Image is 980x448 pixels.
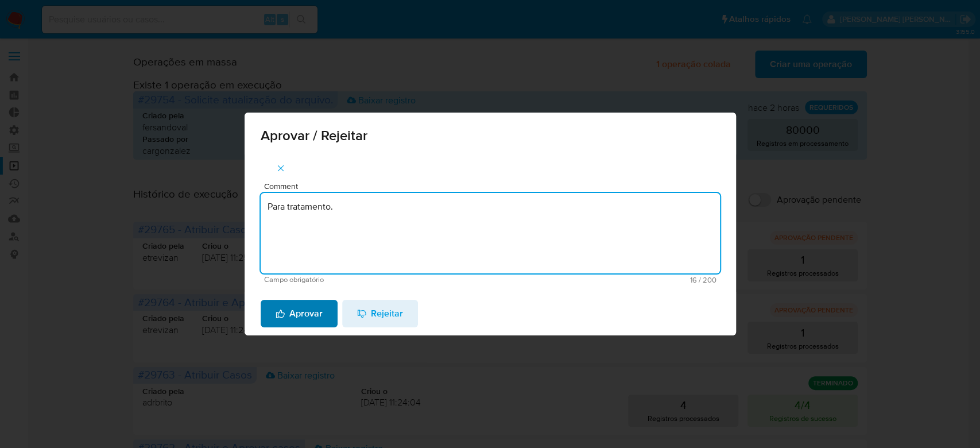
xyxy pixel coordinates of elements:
span: Comment [264,182,723,191]
textarea: Para tratamento. [261,193,720,273]
button: Rejeitar [342,300,418,327]
span: Aprovar / Rejeitar [261,129,720,142]
span: Máximo 200 caracteres [490,276,716,284]
span: Aprovar [276,301,323,326]
button: Aprovar [261,300,338,327]
span: Rejeitar [357,301,403,326]
span: Campo obrigatório [264,276,490,284]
